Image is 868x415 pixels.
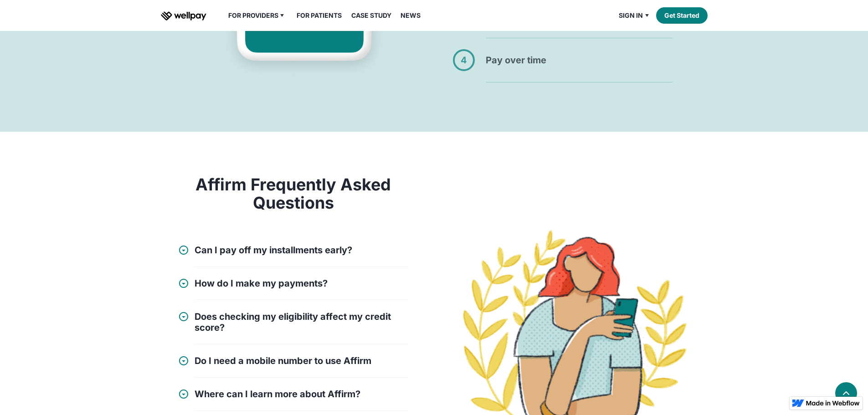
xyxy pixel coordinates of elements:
h3: Affirm Frequently Asked Questions [178,175,409,212]
h4: How do I make my payments? [195,278,328,289]
h4: Can I pay off my installments early? [195,245,352,256]
a: Get Started [656,7,708,24]
div: For Providers [223,10,292,21]
div: 4 [455,51,473,69]
a: home [161,10,206,21]
h4: Does checking my eligibility affect my credit score? [195,311,409,333]
h4: Where can I learn more about Affirm? [195,389,360,400]
div: Sign in [619,10,643,21]
div: Sign in [613,10,656,21]
h4: Pay over time [486,49,673,71]
div: For Providers [228,10,278,21]
h4: Do I need a mobile number to use Affirm [195,355,371,366]
a: News [395,10,426,21]
img: Made in Webflow [806,400,860,406]
a: Case Study [346,10,397,21]
a: For Patients [291,10,347,21]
